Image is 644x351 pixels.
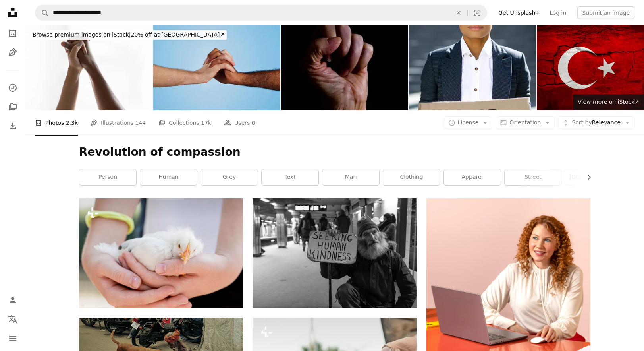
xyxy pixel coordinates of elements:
[135,118,146,127] span: 144
[35,5,49,20] button: Search Unsplash
[5,80,21,96] a: Explore
[572,119,592,126] span: Sort by
[252,118,255,127] span: 0
[468,5,487,20] button: Visual search
[5,25,21,41] a: Photos
[496,116,555,129] button: Orientation
[201,169,258,185] a: grey
[5,118,21,134] a: Download History
[140,169,197,185] a: human
[25,25,231,45] a: Browse premium images on iStock|20% off at [GEOGRAPHIC_DATA]↗
[79,250,243,257] a: A little chick is held gently in two hands.
[545,6,571,19] a: Log in
[505,169,561,185] a: street
[450,5,467,20] button: Clear
[5,311,21,327] button: Language
[509,119,541,126] span: Orientation
[79,169,136,185] a: person
[33,31,131,38] span: Browse premium images on iStock |
[572,119,621,127] span: Relevance
[224,110,255,136] a: Users 0
[409,25,536,110] img: A young African-American woman holds a sign with the phrase "Stop racism" on the street in the ci...
[79,198,243,308] img: A little chick is held gently in two hands.
[33,31,224,38] span: 20% off at [GEOGRAPHIC_DATA] ↗
[158,110,211,136] a: Collections 17k
[201,118,211,127] span: 17k
[444,169,501,185] a: apparel
[577,6,634,19] button: Submit an image
[578,99,639,105] span: View more on iStock ↗
[35,5,487,21] form: Find visuals sitewide
[262,169,318,185] a: text
[5,330,21,346] button: Menu
[153,25,280,110] img: Care, unity and people holding hands in studio for change, collaboration and kindness in solidari...
[281,25,408,110] img: Fist of an elderly woman.
[383,169,440,185] a: clothing
[494,6,545,19] a: Get Unsplash+
[565,169,622,185] a: [DEMOGRAPHIC_DATA]
[25,25,152,110] img: Multiracial black and white hands holding each other
[79,145,590,159] h1: Revolution of compassion
[253,198,416,308] img: man holding card with seeking human kindness text
[444,116,493,129] button: License
[91,110,146,136] a: Illustrations 144
[322,169,379,185] a: man
[458,119,479,126] span: License
[558,116,634,129] button: Sort byRelevance
[573,94,644,110] a: View more on iStock↗
[253,249,416,256] a: man holding card with seeking human kindness text
[582,169,590,185] button: scroll list to the right
[5,99,21,115] a: Collections
[5,45,21,60] a: Illustrations
[5,292,21,308] a: Log in / Sign up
